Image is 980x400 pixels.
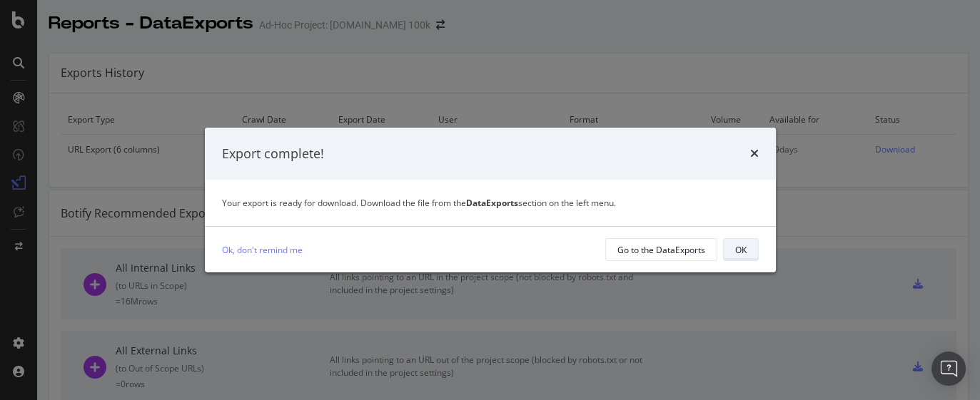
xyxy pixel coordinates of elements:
[605,238,717,261] button: Go to the DataExports
[750,145,759,163] div: times
[222,242,303,257] a: Ok, don't remind me
[617,244,705,256] div: Go to the DataExports
[222,197,759,209] div: Your export is ready for download. Download the file from the
[466,197,518,209] strong: DataExports
[222,145,324,163] div: Export complete!
[723,238,759,261] button: OK
[931,352,966,386] div: Open Intercom Messenger
[466,197,616,209] span: section on the left menu.
[735,244,747,256] div: OK
[205,128,776,273] div: modal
